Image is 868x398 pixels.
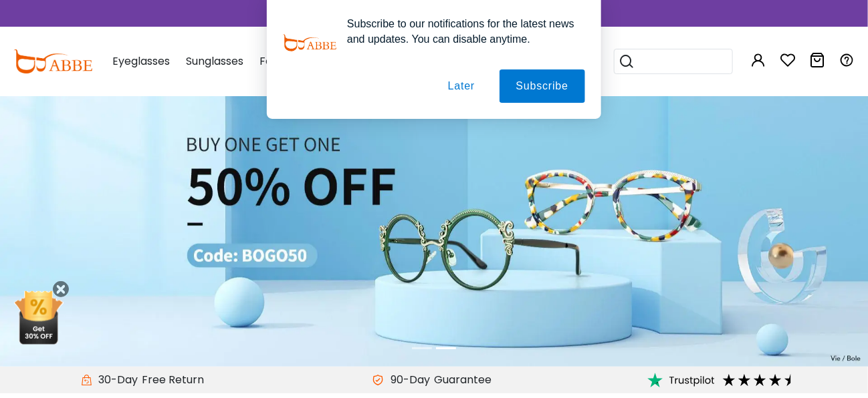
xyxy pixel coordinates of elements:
span: 90-Day [384,372,430,388]
img: notification icon [283,16,336,69]
div: Guarantee [430,372,496,388]
div: Free Return [138,372,208,388]
img: mini welcome offer [13,291,64,345]
button: Subscribe [500,69,585,103]
span: 30-Day [92,372,138,388]
div: Subscribe to our notifications for the latest news and updates. You can disable anytime. [336,16,585,47]
button: Later [431,69,492,103]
